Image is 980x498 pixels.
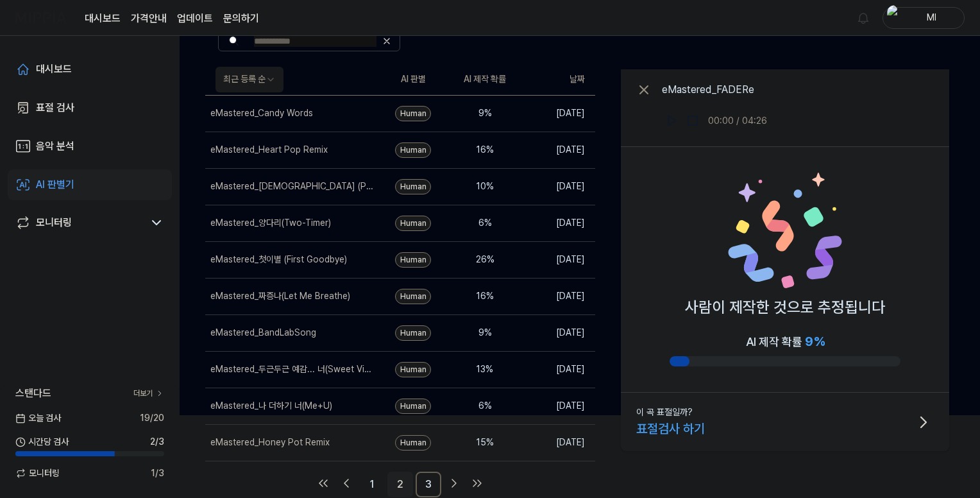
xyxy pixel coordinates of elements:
[521,64,595,95] th: 날짜
[15,411,61,425] span: 오늘 검사
[636,406,693,419] div: 이 곡 표절일까?
[395,252,431,268] div: Human
[686,114,699,127] img: stop
[210,180,375,193] div: eMastered_[DEMOGRAPHIC_DATA] (Pretty Alert)
[521,168,595,205] td: [DATE]
[85,11,121,26] a: 대시보드
[416,472,441,497] a: 3
[521,241,595,278] td: [DATE]
[395,435,431,451] div: Human
[151,467,164,480] span: 1 / 3
[210,107,313,120] div: eMastered_Candy Words
[521,388,595,424] td: [DATE]
[459,107,511,120] div: 9 %
[210,399,332,413] div: eMastered_나 더하기 너(Me+U)
[8,92,172,123] a: 표절 검사
[140,411,164,425] span: 19 / 20
[459,363,511,376] div: 13 %
[459,399,511,413] div: 6 %
[459,180,511,193] div: 10 %
[210,289,350,303] div: eMastered_짜증나(Let Me Breathe)
[8,54,172,85] a: 대시보드
[459,436,511,449] div: 15 %
[223,11,259,26] a: 문의하기
[521,424,595,461] td: [DATE]
[395,325,431,341] div: Human
[210,143,328,157] div: eMastered_Heart Pop Remix
[36,100,74,116] div: 표절 검사
[444,473,464,494] a: Go to next page
[210,253,347,266] div: eMastered_첫이별 (First Goodbye)
[8,131,172,162] a: 음악 분석
[666,114,679,127] img: play
[636,419,705,438] div: 표절검사 하기
[459,326,511,339] div: 9 %
[521,205,595,241] td: [DATE]
[856,10,871,26] img: 알림
[8,169,172,200] a: AI 판별기
[395,106,431,121] div: Human
[521,132,595,168] td: [DATE]
[177,11,213,26] a: 업데이트
[313,473,334,494] a: Go to first page
[205,472,595,497] nav: pagination
[727,173,843,288] img: Human
[395,399,431,414] div: Human
[36,215,72,230] div: 모니터링
[805,334,825,349] span: 9 %
[15,215,144,230] a: 모니터링
[906,10,956,24] div: Ml
[36,177,74,193] div: AI 판별기
[459,253,511,266] div: 26 %
[395,179,431,194] div: Human
[15,386,51,401] span: 스탠다드
[210,216,331,230] div: eMastered_양다리(Two-Timer)
[521,278,595,314] td: [DATE]
[131,11,167,26] button: 가격안내
[36,139,74,154] div: 음악 분석
[133,388,164,399] a: 더보기
[685,296,885,319] p: 사람이 제작한 것으로 추정됩니다
[150,435,164,449] span: 2 / 3
[887,5,902,31] img: profile
[449,64,521,95] th: AI 제작 확률
[36,62,72,77] div: 대시보드
[395,216,431,231] div: Human
[395,289,431,304] div: Human
[521,95,595,132] td: [DATE]
[395,362,431,377] div: Human
[15,435,69,449] span: 시간당 검사
[15,467,60,480] span: 모니터링
[210,436,330,449] div: eMastered_Honey Pot Remix
[377,64,449,95] th: AI 판별
[336,473,357,494] a: Go to previous page
[662,82,767,98] div: eMastered_FADERe
[229,36,239,46] img: Search
[521,314,595,351] td: [DATE]
[359,472,385,497] a: 1
[746,332,825,351] div: AI 제작 확률
[621,393,949,451] button: 이 곡 표절일까?표절검사 하기
[708,114,767,128] div: 00:00 / 04:26
[395,142,431,158] div: Human
[210,326,316,339] div: eMastered_BandLabSong
[883,7,965,29] button: profileMl
[387,472,413,497] a: 2
[459,289,511,303] div: 16 %
[459,143,511,157] div: 16 %
[467,473,487,494] a: Go to last page
[210,363,375,376] div: eMastered_두근두근 예감... 너(Sweet Vibes... U)
[521,351,595,388] td: [DATE]
[459,216,511,230] div: 6 %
